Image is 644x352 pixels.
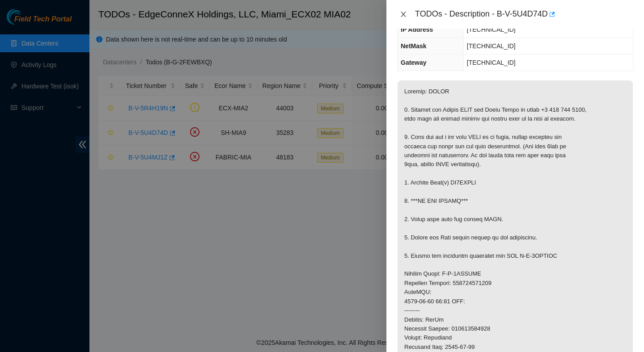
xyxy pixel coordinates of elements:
button: Close [397,10,410,19]
span: IP Address [401,26,433,33]
span: [TECHNICAL_ID] [467,59,516,66]
span: Gateway [401,59,427,66]
span: [TECHNICAL_ID] [467,26,516,33]
span: [TECHNICAL_ID] [467,42,516,50]
div: TODOs - Description - B-V-5U4D74D [415,7,633,21]
span: NetMask [401,42,427,50]
span: close [400,11,407,18]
